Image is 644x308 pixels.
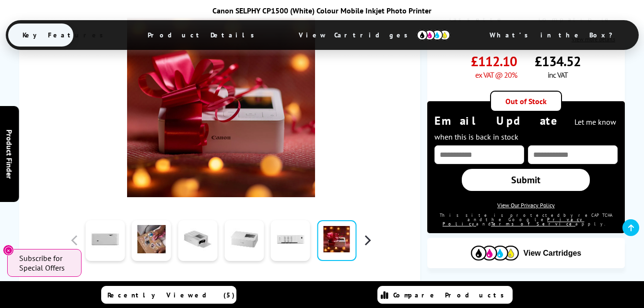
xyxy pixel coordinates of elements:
[462,169,590,191] a: Submit
[497,201,555,209] a: View Our Privacy Policy
[284,23,465,47] span: View Cartridges
[19,253,72,272] span: Subscribe for Special Offers
[393,291,509,299] span: Compare Products
[475,70,517,80] span: ex VAT @ 20%
[8,24,123,47] span: Key Features
[443,217,585,226] a: Privacy Policy
[133,24,274,47] span: Product Details
[434,117,616,142] span: Let me know when this is back in stock
[101,286,236,304] a: Recently Viewed (5)
[524,249,582,258] span: View Cartridges
[548,70,568,80] span: inc VAT
[5,130,14,179] span: Product Finder
[475,24,636,47] span: What’s in the Box?
[434,113,618,143] div: Email Update
[107,291,235,299] span: Recently Viewed (5)
[491,221,575,226] a: Terms of Service
[434,245,618,261] button: View Cartridges
[377,286,513,304] a: Compare Products
[434,213,618,226] div: This site is protected by reCAPTCHA and the Google and apply.
[127,9,315,197] img: Canon SELPHY CP1500 (White) Thumbnail
[535,52,581,70] span: £134.52
[471,52,517,70] span: £112.10
[417,30,450,40] img: cmyk-icon.svg
[471,246,519,261] img: Cartridges
[490,91,562,112] div: Out of Stock
[3,245,14,256] button: Close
